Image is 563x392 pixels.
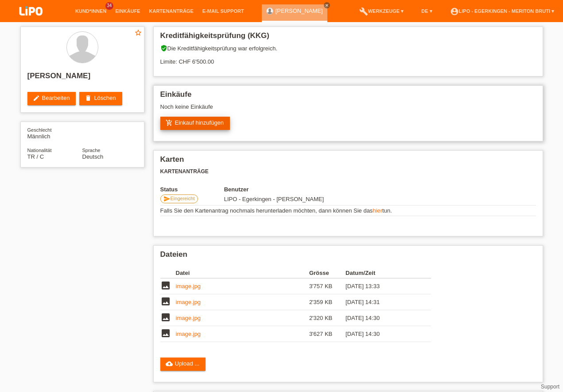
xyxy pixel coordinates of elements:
[346,326,418,342] td: [DATE] 14:30
[176,315,201,321] a: image.jpg
[166,119,173,126] i: add_shopping_cart
[346,310,418,326] td: [DATE] 14:30
[176,299,201,305] a: image.jpg
[134,29,142,37] i: star_border
[359,7,368,16] i: build
[160,31,536,45] h2: Kreditfähigkeitsprüfung (KKG)
[27,153,44,160] span: Türkei / C / 01.08.1972
[309,310,346,326] td: 2'320 KB
[417,8,436,14] a: DE ▾
[9,18,53,25] a: LIPO pay
[145,8,198,14] a: Kartenanträge
[85,95,92,102] i: delete
[160,328,171,339] i: image
[160,206,536,216] td: Falls Sie den Kartenantrag nochmals herunterladen möchten, dann können Sie das tun.
[27,72,137,85] h2: [PERSON_NAME]
[450,7,459,16] i: account_circle
[27,148,52,153] span: Nationalität
[276,8,323,14] a: [PERSON_NAME]
[71,8,111,14] a: Kund*innen
[166,360,173,367] i: cloud_upload
[309,294,346,310] td: 2'359 KB
[198,8,248,14] a: E-Mail Support
[160,117,230,130] a: add_shopping_cartEinkauf hinzufügen
[160,45,536,72] div: Die Kreditfähigkeitsprüfung war erfolgreich. Limite: CHF 6'500.00
[541,384,559,390] a: Support
[324,2,330,8] a: close
[79,92,122,105] a: deleteLöschen
[171,196,195,201] span: Eingereicht
[446,8,559,14] a: account_circleLIPO - Egerkingen - Meriton Bruti ▾
[111,8,144,14] a: Einkäufe
[33,95,40,102] i: edit
[160,103,536,117] div: Noch keine Einkäufe
[346,294,418,310] td: [DATE] 14:31
[82,148,101,153] span: Sprache
[309,278,346,294] td: 3'757 KB
[309,326,346,342] td: 3'627 KB
[163,195,171,202] i: send
[160,45,167,52] i: verified_user
[160,312,171,323] i: image
[27,127,52,133] span: Geschlecht
[355,8,408,14] a: buildWerkzeuge ▾
[160,186,224,193] th: Status
[134,29,142,38] a: star_border
[160,280,171,291] i: image
[160,358,206,371] a: cloud_uploadUpload ...
[105,2,113,10] span: 34
[346,268,418,278] th: Datum/Zeit
[325,3,329,8] i: close
[160,155,536,168] h2: Karten
[224,196,324,202] span: 14.10.2025
[160,250,536,263] h2: Dateien
[160,296,171,307] i: image
[160,168,536,175] h3: Kartenanträge
[176,331,201,337] a: image.jpg
[160,90,536,103] h2: Einkäufe
[27,126,82,140] div: Männlich
[224,186,374,193] th: Benutzer
[82,153,104,160] span: Deutsch
[176,268,309,278] th: Datei
[27,92,76,105] a: editBearbeiten
[346,278,418,294] td: [DATE] 13:33
[309,268,346,278] th: Grösse
[373,207,382,214] a: hier
[176,283,201,289] a: image.jpg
